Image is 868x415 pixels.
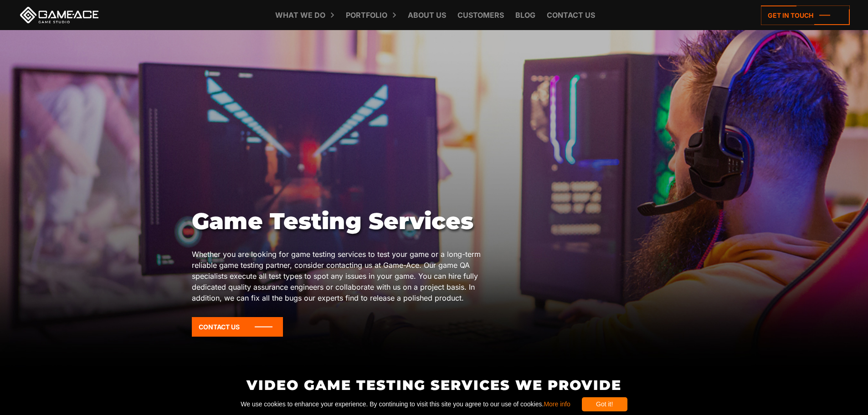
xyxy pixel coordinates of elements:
h1: Game Testing Services [192,208,483,235]
h2: Video Game Testing Services We Provide [191,378,677,393]
a: Contact Us [192,317,283,337]
p: Whether you are looking for game testing services to test your game or a long-term reliable game ... [192,249,483,303]
div: Got it! [582,397,627,411]
span: We use cookies to enhance your experience. By continuing to visit this site you agree to our use ... [241,397,570,411]
a: Get in touch [761,5,850,25]
a: More info [544,400,570,408]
